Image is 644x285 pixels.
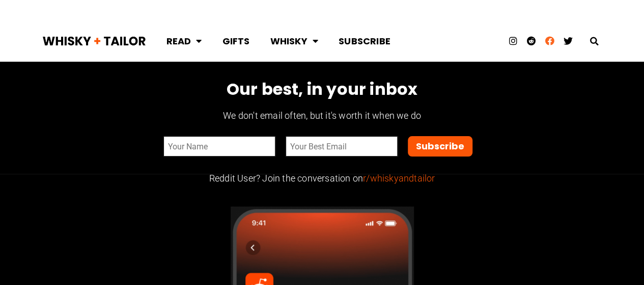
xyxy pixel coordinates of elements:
[32,174,612,183] p: Reddit User? Join the conversation on
[286,136,398,157] input: Email
[212,28,260,55] a: Gifts
[42,34,146,48] img: Whisky + Tailor Logo
[156,28,212,55] a: Read
[223,110,421,121] span: We don't email often, but it's worth it when we do
[363,173,435,184] a: r/whiskyandtailor
[260,28,328,55] a: Whisky
[37,79,607,99] h1: Our best, in your inbox
[328,28,401,55] a: Subscribe
[163,136,275,157] input: Name
[408,136,472,157] button: Subscribe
